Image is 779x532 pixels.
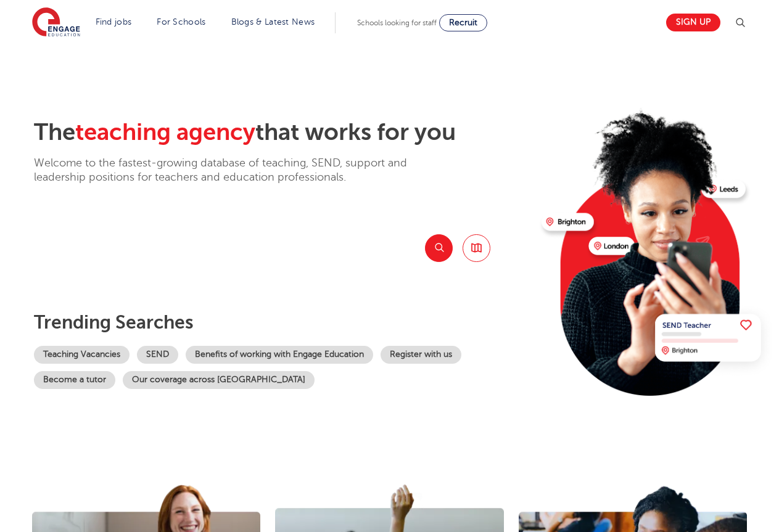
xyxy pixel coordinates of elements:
a: Teaching Vacancies [34,346,130,364]
p: Welcome to the fastest-growing database of teaching, SEND, support and leadership positions for t... [34,156,441,185]
a: Become a tutor [34,371,115,389]
a: Blogs & Latest News [231,17,315,27]
a: Sign up [666,14,720,31]
p: Trending searches [34,311,532,334]
span: Recruit [449,18,477,27]
a: Find jobs [96,17,132,27]
a: SEND [137,346,178,364]
a: Our coverage across [GEOGRAPHIC_DATA] [123,371,315,389]
h2: The that works for you [34,118,532,147]
a: Register with us [381,346,461,364]
button: Search [425,234,453,262]
span: teaching agency [75,119,255,145]
a: Benefits of working with Engage Education [186,346,373,364]
a: Recruit [439,14,487,31]
span: Schools looking for staff [357,18,437,27]
img: Engage Education [32,7,80,38]
a: For Schools [157,17,205,27]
